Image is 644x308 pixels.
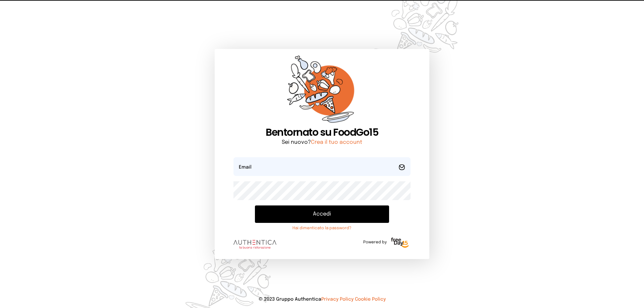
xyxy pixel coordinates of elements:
p: © 2023 Gruppo Authentica [11,296,633,303]
a: Hai dimenticato la password? [255,226,389,231]
span: Powered by [363,240,387,245]
p: Sei nuovo? [233,138,411,146]
img: sticker-orange.65babaf.png [287,56,357,126]
a: Cookie Policy [355,297,386,302]
a: Crea il tuo account [311,139,362,145]
img: logo-freeday.3e08031.png [389,236,411,250]
img: logo.8f33a47.png [233,240,276,249]
h1: Bentornato su FoodGo15 [233,126,411,138]
a: Privacy Policy [321,297,354,302]
button: Accedi [255,205,389,223]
